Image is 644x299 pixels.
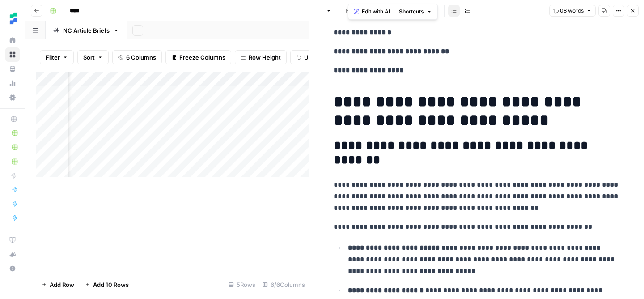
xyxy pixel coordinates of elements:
[40,50,74,64] button: Filter
[399,8,424,16] span: Shortcuts
[5,90,20,105] a: Settings
[77,50,109,64] button: Sort
[5,47,20,62] a: Browse
[126,53,156,62] span: 6 Columns
[80,278,134,292] button: Add 10 Rows
[553,7,584,15] span: 1,708 words
[290,50,325,64] button: Undo
[249,53,281,62] span: Row Height
[5,10,21,26] img: Ten Speed Logo
[225,278,259,292] div: 5 Rows
[5,33,20,47] a: Home
[362,8,390,16] span: Edit with AI
[259,278,309,292] div: 6/6 Columns
[304,53,319,62] span: Undo
[5,76,20,90] a: Usage
[50,280,74,289] span: Add Row
[350,6,394,17] button: Edit with AI
[5,261,20,276] button: Help + Support
[549,5,596,17] button: 1,708 words
[93,280,129,289] span: Add 10 Rows
[5,247,20,261] button: What's new?
[36,278,80,292] button: Add Row
[112,50,162,64] button: 6 Columns
[46,53,60,62] span: Filter
[5,62,20,76] a: Your Data
[395,6,436,17] button: Shortcuts
[83,53,95,62] span: Sort
[5,233,20,247] a: AirOps Academy
[179,53,225,62] span: Freeze Columns
[235,50,287,64] button: Row Height
[46,21,127,39] a: NC Article Briefs
[5,7,20,30] button: Workspace: Ten Speed
[63,26,110,35] div: NC Article Briefs
[165,50,231,64] button: Freeze Columns
[6,248,19,261] div: What's new?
